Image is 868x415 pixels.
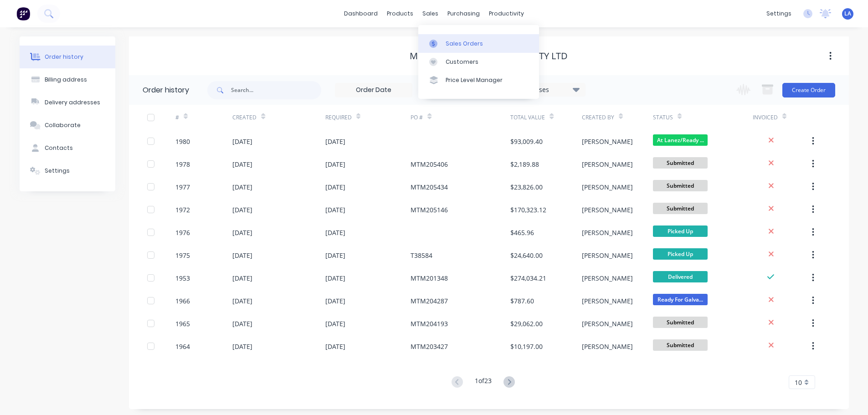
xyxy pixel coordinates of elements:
div: 1978 [175,159,190,169]
div: 1 of 23 [475,376,492,389]
div: [DATE] [232,159,252,169]
input: Order Date [335,83,412,97]
div: PO # [411,113,423,122]
div: Required [325,105,411,130]
a: Sales Orders [418,34,539,52]
div: MTM205406 [411,159,448,169]
div: $10,197.00 [510,342,543,351]
div: 1953 [175,273,190,283]
div: [DATE] [325,205,345,215]
div: $274,034.21 [510,273,546,283]
div: settings [762,7,796,20]
span: Picked Up [653,225,708,237]
div: [DATE] [232,137,252,146]
div: Invoiced [753,105,810,130]
div: # [175,105,232,130]
div: Total Value [510,113,545,122]
a: Customers [418,53,539,71]
div: [DATE] [325,137,345,146]
div: Invoiced [753,113,778,122]
div: Required [325,113,352,122]
div: MTM205434 [411,182,448,192]
div: [PERSON_NAME] [582,137,633,146]
div: $93,009.40 [510,137,543,146]
div: Sales Orders [446,40,483,48]
div: [PERSON_NAME] [582,296,633,306]
span: Submitted [653,180,708,191]
div: $23,826.00 [510,182,543,192]
div: 1966 [175,296,190,306]
div: Price Level Manager [446,76,503,84]
div: 1976 [175,228,190,237]
div: [DATE] [325,159,345,169]
div: MTM201348 [411,273,448,283]
div: [DATE] [325,182,345,192]
div: 1975 [175,251,190,260]
div: purchasing [443,7,484,20]
span: 10 [795,378,802,387]
div: MTM205146 [411,205,448,215]
div: Created By [582,113,614,122]
div: 1972 [175,205,190,215]
div: Customers [446,58,478,66]
div: [DATE] [325,296,345,306]
div: [DATE] [232,273,252,283]
div: Billing address [45,76,87,84]
a: dashboard [339,7,382,20]
div: [DATE] [325,319,345,328]
div: Delivery addresses [45,98,100,107]
span: LA [844,10,851,18]
div: Total Value [510,105,581,130]
div: [PERSON_NAME] [582,205,633,215]
div: [DATE] [232,228,252,237]
div: $787.60 [510,296,534,306]
div: METRO TRAINS MELBOURNE PTY LTD [410,51,568,61]
div: MTM204193 [411,319,448,328]
button: Order history [20,46,115,68]
div: $170,323.12 [510,205,546,215]
div: [DATE] [325,228,345,237]
div: Order history [143,85,189,96]
div: Created By [582,105,653,130]
div: [DATE] [232,182,252,192]
div: 15 Statuses [508,85,585,95]
div: $24,640.00 [510,251,543,260]
div: [DATE] [232,205,252,215]
div: Created [232,113,257,122]
span: Submitted [653,317,708,328]
div: $29,062.00 [510,319,543,328]
div: 1964 [175,342,190,351]
div: Status [653,105,753,130]
div: PO # [411,105,510,130]
div: # [175,113,179,122]
div: [DATE] [325,251,345,260]
div: [DATE] [232,319,252,328]
div: [DATE] [325,273,345,283]
span: Ready For Galva... [653,294,708,305]
div: [PERSON_NAME] [582,159,633,169]
a: Price Level Manager [418,71,539,89]
span: Submitted [653,339,708,351]
div: MTM203427 [411,342,448,351]
span: Submitted [653,157,708,169]
div: productivity [484,7,529,20]
div: MTM204287 [411,296,448,306]
div: [DATE] [325,342,345,351]
div: Status [653,113,673,122]
div: [DATE] [232,296,252,306]
div: [PERSON_NAME] [582,319,633,328]
div: products [382,7,418,20]
div: Collaborate [45,121,81,129]
div: [PERSON_NAME] [582,182,633,192]
span: At Lanez/Ready ... [653,134,708,146]
div: [PERSON_NAME] [582,342,633,351]
div: Settings [45,167,70,175]
div: $465.96 [510,228,534,237]
button: Collaborate [20,114,115,137]
div: 1965 [175,319,190,328]
button: Delivery addresses [20,91,115,114]
div: sales [418,7,443,20]
img: Factory [16,7,30,20]
button: Settings [20,159,115,182]
input: Search... [231,81,321,99]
